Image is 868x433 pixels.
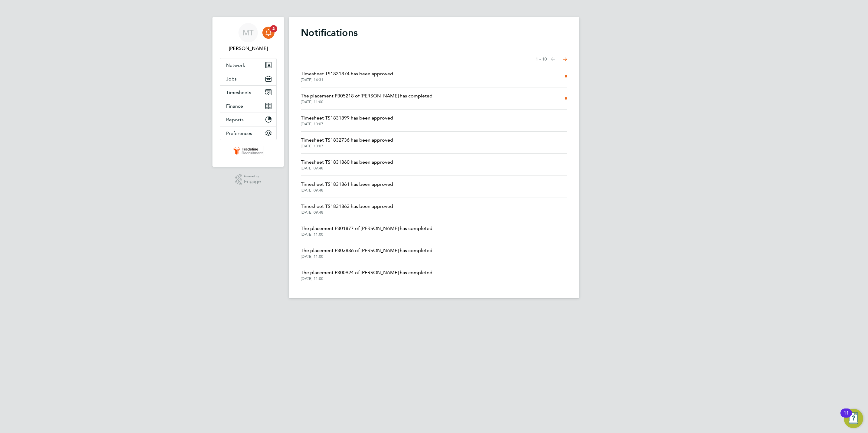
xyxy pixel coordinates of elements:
[301,77,393,82] span: [DATE] 14:31
[220,72,276,85] button: Jobs
[301,122,393,126] span: [DATE] 10:07
[301,247,432,254] span: The placement P303836 of [PERSON_NAME] has completed
[220,113,276,126] button: Reports
[220,45,277,52] span: Marina Takkou
[244,174,261,179] span: Powered by
[220,58,276,72] button: Network
[301,166,393,171] span: [DATE] 09:48
[301,70,393,77] span: Timesheet TS1831874 has been approved
[220,23,277,52] a: MT[PERSON_NAME]
[301,276,432,281] span: [DATE] 11:00
[220,146,277,156] a: Go to home page
[301,114,393,126] a: Timesheet TS1831899 has been approved[DATE] 10:07
[843,413,849,421] div: 11
[232,146,264,156] img: tradelinerecruitment-logo-retina.png
[844,409,863,428] button: Open Resource Center, 11 new notifications
[301,27,567,39] h1: Notifications
[301,136,393,149] a: Timesheet TS1832736 has been approved[DATE] 10:07
[301,181,393,188] span: Timesheet TS1831861 has been approved
[220,86,276,99] button: Timesheets
[226,103,243,109] span: Finance
[301,254,432,259] span: [DATE] 11:00
[301,92,432,100] span: The placement P305218 of [PERSON_NAME] has completed
[212,17,284,167] nav: Main navigation
[235,174,261,185] a: Powered byEngage
[270,25,277,32] span: 2
[301,225,432,232] span: The placement P301877 of [PERSON_NAME] has completed
[226,76,237,82] span: Jobs
[301,114,393,122] span: Timesheet TS1831899 has been approved
[301,203,393,210] span: Timesheet TS1831863 has been approved
[301,136,393,144] span: Timesheet TS1832736 has been approved
[226,62,245,68] span: Network
[301,144,393,149] span: [DATE] 10:07
[220,126,276,140] button: Preferences
[244,179,261,184] span: Engage
[220,99,276,113] button: Finance
[226,130,252,136] span: Preferences
[536,56,547,62] span: 1 - 10
[301,159,393,171] a: Timesheet TS1831860 has been approved[DATE] 09:48
[536,53,567,65] nav: Select page of notifications list
[301,188,393,193] span: [DATE] 09:48
[301,247,432,259] a: The placement P303836 of [PERSON_NAME] has completed[DATE] 11:00
[301,70,393,82] a: Timesheet TS1831874 has been approved[DATE] 14:31
[301,225,432,237] a: The placement P301877 of [PERSON_NAME] has completed[DATE] 11:00
[301,232,432,237] span: [DATE] 11:00
[226,117,244,123] span: Reports
[243,29,254,37] span: MT
[226,90,251,95] span: Timesheets
[301,203,393,215] a: Timesheet TS1831863 has been approved[DATE] 09:48
[262,23,275,42] a: 2
[301,100,432,104] span: [DATE] 11:00
[301,269,432,276] span: The placement P300924 of [PERSON_NAME] has completed
[301,210,393,215] span: [DATE] 09:48
[301,92,432,104] a: The placement P305218 of [PERSON_NAME] has completed[DATE] 11:00
[301,181,393,193] a: Timesheet TS1831861 has been approved[DATE] 09:48
[301,159,393,166] span: Timesheet TS1831860 has been approved
[301,269,432,281] a: The placement P300924 of [PERSON_NAME] has completed[DATE] 11:00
